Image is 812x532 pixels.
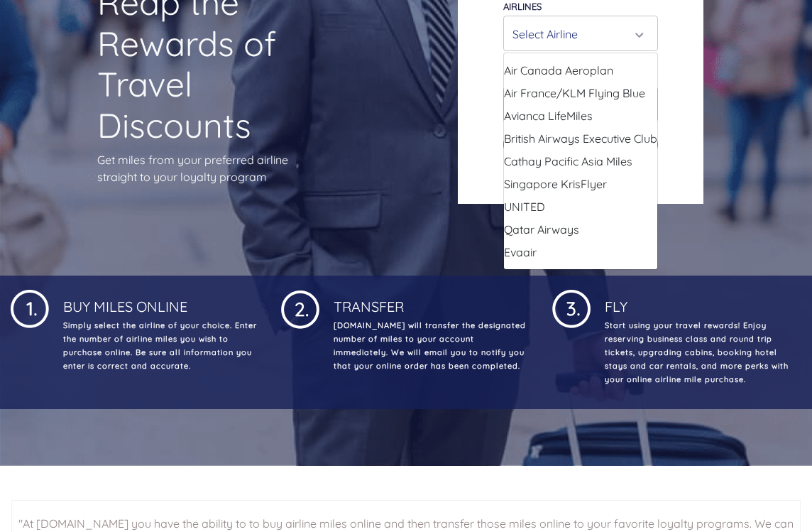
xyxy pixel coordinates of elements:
[504,153,632,170] span: Cathay Pacific Asia Miles
[11,287,49,328] img: 1
[504,244,537,261] span: Evaair
[512,21,640,48] div: Select Airline
[602,319,801,386] p: Start using your travel rewards! Enjoy reserving business class and round trip tickets, upgrading...
[504,175,607,192] span: Singapore KrisFlyer
[602,287,801,315] h4: Fly
[503,16,658,51] button: Select Airline
[504,107,593,124] span: Avianca LifeMiles
[97,151,354,185] p: Get miles from your preferred airline straight to your loyalty program
[281,287,319,329] img: 1
[60,287,260,315] h4: Buy Miles Online
[504,130,657,147] span: British Airways Executive Club
[552,287,591,328] img: 1
[331,287,530,315] h4: Transfer
[331,319,530,373] p: [DOMAIN_NAME] will transfer the designated number of miles to your account immediately. We will e...
[504,198,545,215] span: UNITED
[60,319,260,373] p: Simply select the airline of your choice. Enter the number of airline miles you wish to purchase ...
[504,85,645,102] span: Air France/KLM Flying Blue
[504,62,613,79] span: Air Canada Aeroplan
[503,1,542,12] label: Airlines
[504,221,579,238] span: Qatar Airways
